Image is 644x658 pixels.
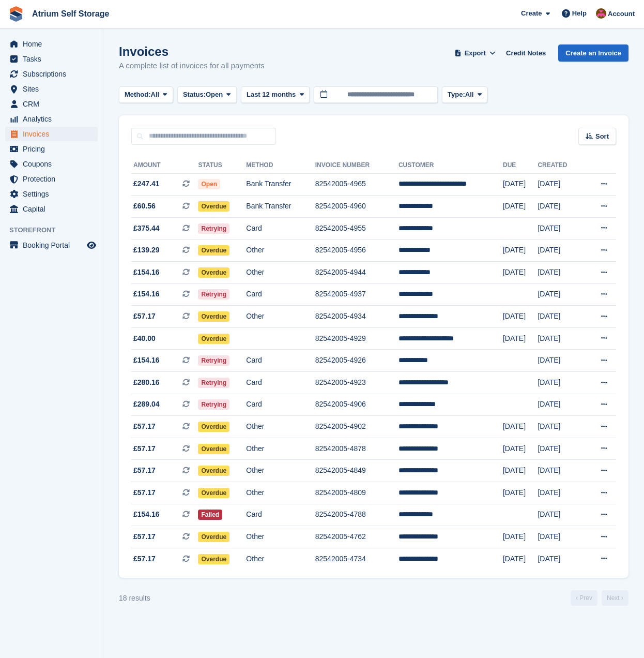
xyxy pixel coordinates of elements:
span: £139.29 [133,245,160,256]
th: Method [246,157,315,174]
span: £57.17 [133,443,156,454]
th: Created [538,157,582,174]
td: Other [246,306,315,328]
td: 82542005-4902 [315,416,398,438]
td: 82542005-4944 [315,262,398,284]
span: £289.04 [133,399,160,410]
td: Card [246,504,315,526]
td: [DATE] [503,482,538,504]
td: [DATE] [503,240,538,262]
a: Create an Invoice [558,44,628,62]
span: Pricing [23,142,85,156]
span: Overdue [198,311,229,322]
td: [DATE] [538,548,582,570]
a: menu [5,202,98,216]
td: Other [246,416,315,438]
td: Bank Transfer [246,196,315,218]
span: Sort [595,131,609,142]
a: menu [5,112,98,126]
h1: Invoices [119,44,265,58]
td: 82542005-4965 [315,173,398,196]
a: Credit Notes [502,44,550,62]
span: Overdue [198,532,229,542]
th: Status [198,157,246,174]
span: £154.16 [133,355,160,366]
span: Coupons [23,157,85,171]
span: Overdue [198,267,229,278]
td: 82542005-4926 [315,350,398,372]
td: [DATE] [538,350,582,372]
span: Invoices [23,127,85,141]
span: Overdue [198,466,229,476]
td: 82542005-4956 [315,240,398,262]
td: [DATE] [503,526,538,548]
p: A complete list of invoices for all payments [119,60,265,72]
td: Card [246,283,315,306]
span: Booking Portal [23,238,85,252]
td: Card [246,372,315,394]
td: Other [246,438,315,460]
span: £57.17 [133,554,156,564]
span: £154.16 [133,289,160,300]
th: Amount [131,157,198,174]
td: [DATE] [538,306,582,328]
td: [DATE] [538,526,582,548]
a: menu [5,187,98,201]
td: 82542005-4809 [315,482,398,504]
span: Overdue [198,554,229,564]
td: 82542005-4788 [315,504,398,526]
button: Method: All [119,86,173,103]
span: Help [572,8,587,19]
button: Status: Open [177,86,237,103]
button: Export [452,44,498,62]
td: [DATE] [538,482,582,504]
span: £375.44 [133,223,160,234]
span: Storefront [9,225,103,235]
span: Overdue [198,444,229,454]
td: Other [246,262,315,284]
td: Card [246,394,315,416]
td: [DATE] [503,306,538,328]
span: Method: [125,89,151,100]
td: [DATE] [538,372,582,394]
span: Retrying [198,378,229,388]
td: [DATE] [538,173,582,196]
td: Other [246,482,315,504]
td: [DATE] [538,460,582,482]
img: stora-icon-8386f47178a22dfd0bd8f6a31ec36ba5ce8667c1dd55bd0f319d3a0aa187defe.svg [8,6,24,22]
a: Atrium Self Storage [28,5,113,22]
td: [DATE] [503,262,538,284]
td: [DATE] [503,438,538,460]
nav: Page [569,590,631,606]
img: Mark Rhodes [596,8,606,19]
td: 82542005-4762 [315,526,398,548]
span: Last 12 months [247,89,296,100]
span: Overdue [198,488,229,498]
a: menu [5,97,98,111]
span: £57.17 [133,531,156,542]
span: Settings [23,187,85,201]
span: £60.56 [133,201,156,212]
td: [DATE] [503,548,538,570]
a: menu [5,82,98,96]
span: Type: [448,89,465,100]
td: Card [246,350,315,372]
span: Overdue [198,245,229,256]
a: menu [5,52,98,66]
span: Protection [23,172,85,186]
td: 82542005-4923 [315,372,398,394]
td: Other [246,240,315,262]
span: £247.41 [133,178,160,189]
a: menu [5,172,98,186]
a: Next [602,590,628,606]
span: £40.00 [133,333,156,344]
span: £154.16 [133,509,160,520]
td: [DATE] [503,173,538,196]
td: [DATE] [538,217,582,240]
span: Home [23,37,85,51]
td: Other [246,460,315,482]
span: £154.16 [133,267,160,278]
td: 82542005-4960 [315,196,398,218]
span: Open [206,89,223,100]
span: Failed [198,510,222,520]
